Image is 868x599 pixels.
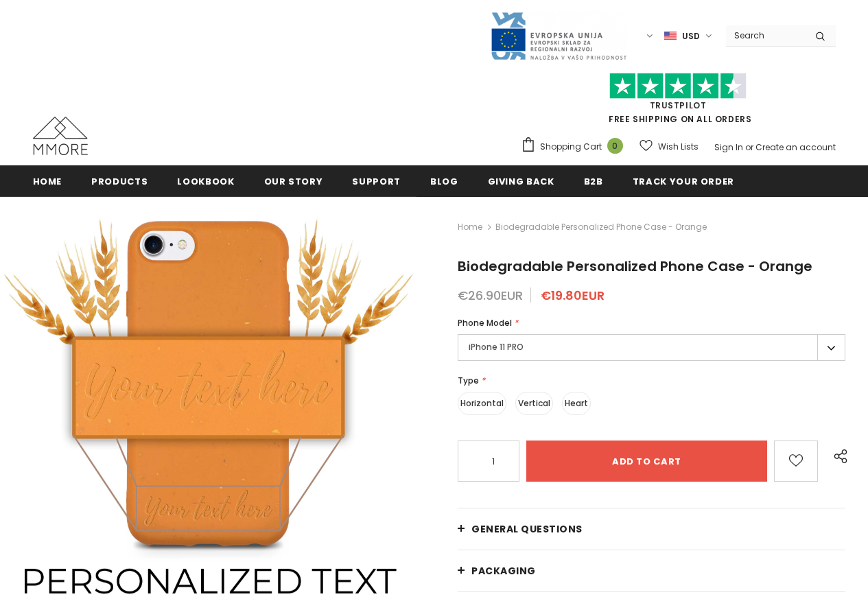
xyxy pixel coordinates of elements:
[658,140,699,154] span: Wish Lists
[633,175,734,188] span: Track your order
[755,141,836,153] a: Create an account
[471,522,583,536] span: General Questions
[562,392,591,415] label: Heart
[745,141,753,153] span: or
[726,25,805,45] input: Search Site
[33,175,62,188] span: Home
[526,441,767,482] input: Add to cart
[664,30,677,42] img: USD
[584,165,603,196] a: B2B
[458,375,479,386] span: Type
[488,165,554,196] a: Giving back
[177,175,234,188] span: Lookbook
[488,175,554,188] span: Giving back
[471,564,536,578] span: PACKAGING
[33,165,62,196] a: Home
[177,165,234,196] a: Lookbook
[458,257,812,276] span: Biodegradable Personalized Phone Case - Orange
[458,317,512,329] span: Phone Model
[264,165,323,196] a: Our Story
[458,392,506,415] label: Horizontal
[490,30,627,41] a: Javni Razpis
[490,11,627,61] img: Javni Razpis
[515,392,553,415] label: Vertical
[640,134,699,158] a: Wish Lists
[458,334,845,361] label: iPhone 11 PRO
[521,79,836,125] span: FREE SHIPPING ON ALL ORDERS
[352,175,401,188] span: support
[495,219,707,235] span: Biodegradable Personalized Phone Case - Orange
[352,165,401,196] a: support
[633,165,734,196] a: Track your order
[541,287,605,304] span: €19.80EUR
[521,137,630,157] a: Shopping Cart 0
[714,141,743,153] a: Sign In
[607,138,623,154] span: 0
[91,175,148,188] span: Products
[430,175,458,188] span: Blog
[682,30,700,43] span: USD
[458,508,845,550] a: General Questions
[430,165,458,196] a: Blog
[458,550,845,591] a: PACKAGING
[540,140,602,154] span: Shopping Cart
[264,175,323,188] span: Our Story
[33,117,88,155] img: MMORE Cases
[91,165,148,196] a: Products
[609,73,747,99] img: Trust Pilot Stars
[650,99,707,111] a: Trustpilot
[458,287,523,304] span: €26.90EUR
[458,219,482,235] a: Home
[584,175,603,188] span: B2B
